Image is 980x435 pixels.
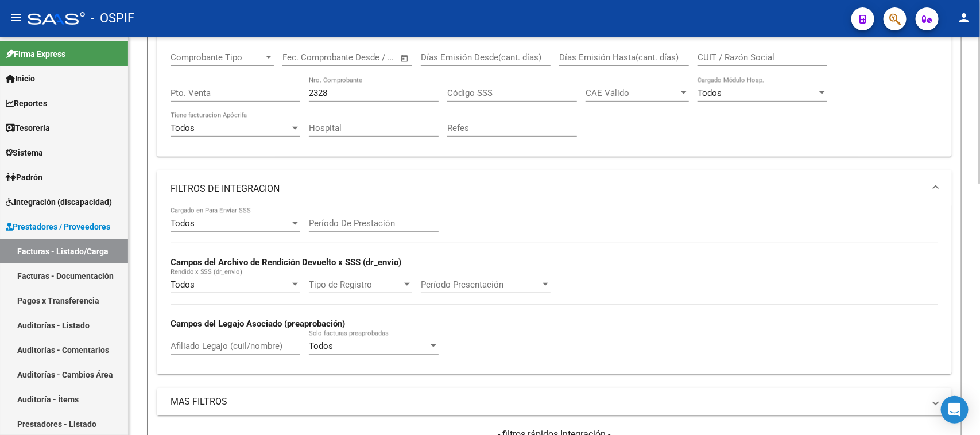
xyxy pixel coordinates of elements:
span: CAE Válido [586,88,679,98]
span: Padrón [6,171,42,184]
span: Sistema [6,146,43,159]
mat-panel-title: MAS FILTROS [171,395,924,408]
mat-icon: person [957,11,971,25]
span: Tesorería [6,122,50,134]
div: Open Intercom Messenger [941,396,969,424]
span: Tipo de Registro [309,279,402,290]
mat-icon: menu [9,11,23,25]
span: - OSPIF [91,6,134,31]
mat-panel-title: FILTROS DE INTEGRACION [171,182,924,195]
input: Fecha fin [339,52,395,63]
span: Firma Express [6,48,65,60]
button: Open calendar [398,52,412,65]
strong: Campos del Archivo de Rendición Devuelto x SSS (dr_envio) [171,257,401,267]
span: Todos [309,341,333,351]
span: Todos [698,88,722,98]
span: Comprobante Tipo [171,52,264,63]
input: Fecha inicio [282,52,329,63]
span: Prestadores / Proveedores [6,220,110,233]
mat-expansion-panel-header: MAS FILTROS [157,388,952,415]
span: Todos [171,123,195,133]
span: Inicio [6,72,35,85]
span: Período Presentación [421,279,540,290]
div: FILTROS DE INTEGRACION [157,207,952,374]
span: Integración (discapacidad) [6,196,112,208]
mat-expansion-panel-header: FILTROS DE INTEGRACION [157,170,952,207]
span: Todos [171,279,195,290]
span: Reportes [6,97,47,110]
strong: Campos del Legajo Asociado (preaprobación) [171,319,345,329]
span: Todos [171,218,195,228]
